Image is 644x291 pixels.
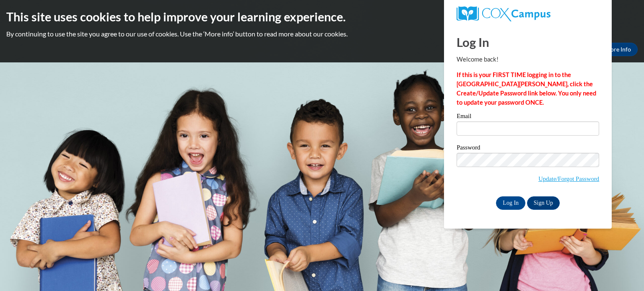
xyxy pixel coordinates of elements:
[527,196,560,210] a: Sign Up
[598,43,638,56] a: More Info
[6,8,638,25] h2: This site uses cookies to help improve your learning experience.
[457,144,599,153] label: Password
[6,29,638,39] p: By continuing to use the site you agree to our use of cookies. Use the ‘More info’ button to read...
[457,71,596,106] strong: If this is your FIRST TIME logging in to the [GEOGRAPHIC_DATA][PERSON_NAME], click the Create/Upd...
[457,6,599,21] a: COX Campus
[538,175,599,182] a: Update/Forgot Password
[457,6,551,21] img: COX Campus
[457,33,599,51] h1: Log In
[457,55,599,64] p: Welcome back!
[457,113,599,121] label: Email
[496,196,525,210] input: Log In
